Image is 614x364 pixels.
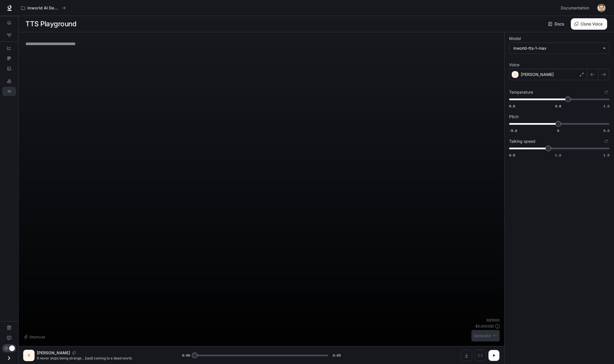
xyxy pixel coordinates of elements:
[2,18,16,27] a: Overview
[9,345,15,351] span: Dark mode toggle
[509,37,521,41] p: Model
[486,318,500,323] p: 33 / 1000
[475,324,494,329] p: $ 0.000330
[461,350,472,361] button: Download audio
[603,104,609,108] span: 1.0
[24,351,33,360] div: D
[182,353,190,358] span: 0:00
[509,128,517,133] span: -5.0
[561,5,589,12] span: Documentation
[521,72,554,77] p: [PERSON_NAME]
[2,54,16,63] a: Traces
[509,153,515,158] span: 0.5
[555,153,561,158] span: 1.0
[509,104,515,108] span: 0.6
[513,45,600,51] div: inworld-tts-1-max
[2,31,16,40] a: Graph Registry
[2,77,16,86] a: LLM Playground
[3,352,15,364] button: Open drawer
[475,350,486,361] button: Inspect
[509,90,533,94] p: Temperature
[2,87,16,96] a: TTS Playground
[603,138,609,144] button: Reset to default
[509,43,609,54] div: inworld-tts-1-max
[596,2,607,14] button: User avatar
[603,153,609,158] span: 1.5
[559,2,593,14] a: Documentation
[571,18,607,30] button: Clone Voice
[70,351,78,355] button: Copy Voice ID
[2,333,16,343] a: Feedback
[37,350,70,356] p: [PERSON_NAME]
[27,6,59,11] p: Inworld AI Demos
[2,43,16,53] a: Dashboards
[2,323,16,332] a: Documentation
[603,128,609,133] span: 5.0
[2,64,16,73] a: Logs
[25,18,76,30] h1: TTS Playground
[37,356,168,361] p: It never stops being strange... [sad] coming to a dead world.
[603,89,609,95] button: Reset to default
[509,139,535,143] p: Talking speed
[19,2,68,14] button: All workspaces
[555,104,561,108] span: 0.8
[509,63,519,67] p: Voice
[333,353,341,358] span: 0:03
[509,115,519,119] p: Pitch
[557,128,559,133] span: 0
[597,4,605,12] img: User avatar
[23,332,47,341] button: Shortcuts
[547,18,566,30] a: Docs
